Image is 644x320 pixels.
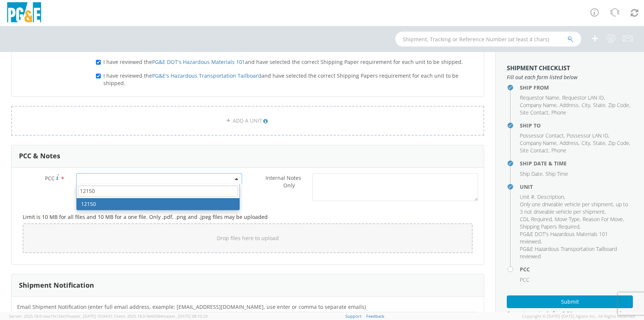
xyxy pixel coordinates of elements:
span: master, [DATE] 10:04:51 [67,313,113,319]
span: Ship Time [545,170,568,177]
li: 12150 [77,198,240,210]
span: Email Shipment Notification (enter full email address, example: jdoe01@agistix.com, use enter or ... [17,303,366,310]
span: Client: 2025.18.0-0e69584 [114,313,207,319]
li: , [593,101,606,109]
span: Site Contact [520,147,548,154]
span: Requestor LAN ID [562,94,604,101]
li: , [520,94,560,101]
li: , [520,170,544,178]
li: , [520,101,558,109]
li: , [608,101,630,109]
span: Company Name [520,139,557,146]
a: PG&E DOT's Hazardous Materials 101 [152,58,245,65]
span: Ship Date [520,170,542,177]
span: Site Contact [520,109,548,116]
h3: Shipment Notification [19,282,94,289]
li: , [560,101,580,109]
span: Phone [551,147,566,154]
span: I have reviewed the and have selected the correct Shipping Paper requirement for each unit to be ... [103,58,463,65]
h4: Unit [520,184,633,190]
span: I have reviewed the and have selected the correct Shipping Papers requirement for each unit to be... [103,72,458,87]
li: , [520,230,631,245]
a: Feedback [366,313,384,319]
span: Reason For Move [583,216,623,223]
li: , [593,139,606,147]
input: I have reviewed thePG&E DOT's Hazardous Materials 101and have selected the correct Shipping Paper... [96,60,101,65]
li: , [583,216,624,223]
span: City [582,139,590,146]
span: Shipping Papers Required [520,223,579,230]
a: ADD A UNIT [11,106,484,136]
span: Internal Notes Only [265,174,301,189]
li: , [520,132,565,139]
h4: Ship From [520,85,633,90]
span: PCC [520,276,529,283]
span: Possessor LAN ID [567,132,608,139]
span: Description [537,193,564,200]
h5: Limit is 10 MB for all files and 10 MB for a one file. Only .pdf, .png and .jpeg files may be upl... [23,214,473,220]
h4: Ship To [520,123,633,128]
li: , [520,139,558,147]
span: PG&E DOT's Hazardous Materials 101 reviewed [520,230,608,245]
li: , [520,109,550,116]
li: , [560,139,580,147]
span: Only one driveable vehicle per shipment, up to 3 not driveable vehicle per shipment [520,201,628,215]
span: City [582,101,590,109]
span: Zip Code [608,101,629,109]
h4: PCC [520,266,633,272]
span: Fill out each form listed below [507,74,633,81]
span: Server: 2025.18.0-daa1fe12ee7 [9,313,113,319]
a: Support [345,313,361,319]
img: pge-logo-06675f144f4cfa6a6814.png [6,2,43,24]
span: Unit # [520,193,534,200]
input: I have reviewed thePG&E's Hazardous Transportation Tailboardand have selected the correct Shippin... [96,74,101,78]
span: Address [560,139,579,146]
span: Move Type [555,216,580,223]
span: CDL Required [520,216,552,223]
h3: PCC & Notes [19,152,60,160]
li: , [567,132,609,139]
li: , [582,101,591,109]
span: Phone [551,109,566,116]
a: PG&E's Hazardous Transportation Tailboard [152,72,261,79]
span: Company Name [520,101,557,109]
span: Drop files here to upload [217,235,279,242]
li: , [537,193,565,201]
span: State [593,101,605,109]
span: State [593,139,605,146]
h4: Ship Date & Time [520,161,633,166]
li: , [520,223,580,230]
span: Address [560,101,579,109]
span: master, [DATE] 08:10:29 [162,313,207,319]
li: , [562,94,605,101]
li: , [520,193,535,201]
span: Zip Code [608,139,629,146]
span: PG&E Hazardous Transportation Tailboard reviewed [520,245,617,260]
span: Copyright © [DATE]-[DATE] Agistix Inc., All Rights Reserved [522,313,635,319]
li: , [520,216,553,223]
li: , [608,139,630,147]
li: , [520,201,631,216]
li: , [520,147,550,154]
span: PCC [45,175,55,182]
span: Possessor Contact [520,132,564,139]
li: , [555,216,581,223]
li: , [582,139,591,147]
strong: Shipment Checklist [507,64,570,72]
span: Requestor Name [520,94,559,101]
button: Submit [507,295,633,308]
input: Shipment, Tracking or Reference Number (at least 4 chars) [395,32,581,46]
